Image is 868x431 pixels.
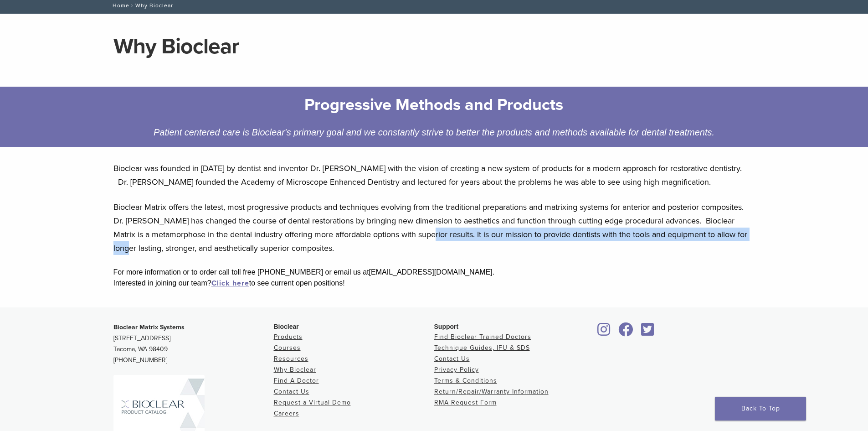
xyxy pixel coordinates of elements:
div: Patient centered care is Bioclear's primary goal and we constantly strive to better the products ... [145,125,724,140]
a: Privacy Policy [434,366,479,374]
a: Find A Doctor [274,377,319,384]
a: Home [110,2,129,9]
span: / [129,3,135,8]
a: RMA Request Form [434,399,497,406]
a: Contact Us [274,388,309,395]
a: Return/Repair/Warranty Information [434,388,549,395]
a: Bioclear [638,328,657,337]
a: Request a Virtual Demo [274,399,351,406]
p: Bioclear was founded in [DATE] by dentist and inventor Dr. [PERSON_NAME] with the vision of creat... [113,161,755,189]
a: Courses [274,344,301,352]
a: Find Bioclear Trained Doctors [434,333,531,341]
div: Interested in joining our team? to see current open positions! [113,278,755,289]
span: Support [434,323,459,330]
span: Bioclear [274,323,299,330]
a: Technique Guides, IFU & SDS [434,344,530,352]
a: Why Bioclear [274,366,316,374]
p: Bioclear Matrix offers the latest, most progressive products and techniques evolving from the tra... [113,200,755,255]
a: Contact Us [434,355,470,363]
strong: Bioclear Matrix Systems [113,323,185,331]
a: Back To Top [715,397,806,421]
h1: Why Bioclear [113,36,755,57]
a: Bioclear [595,328,614,337]
a: Bioclear [616,328,637,337]
a: Resources [274,355,308,363]
h2: Progressive Methods and Products [152,94,717,116]
a: Click here [211,279,249,288]
p: [STREET_ADDRESS] Tacoma, WA 98409 [PHONE_NUMBER] [113,322,274,366]
a: Products [274,333,303,341]
div: For more information or to order call toll free [PHONE_NUMBER] or email us at [EMAIL_ADDRESS][DOM... [113,267,755,278]
a: Terms & Conditions [434,377,497,384]
a: Careers [274,410,299,417]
